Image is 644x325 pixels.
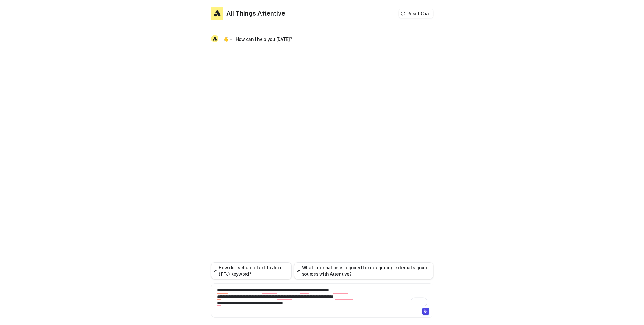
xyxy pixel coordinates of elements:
[211,35,218,42] img: Widget
[399,9,433,18] button: Reset Chat
[294,262,433,279] button: What information is required for integrating external signup sources with Attentive?
[223,36,292,43] p: 👋 Hi! How can I help you [DATE]?
[211,7,223,20] img: Widget
[211,262,292,279] button: How do I set up a Text to Join (TTJ) keyword?
[213,287,432,306] div: To enrich screen reader interactions, please activate Accessibility in Grammarly extension settings
[226,9,285,18] h2: All Things Attentive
